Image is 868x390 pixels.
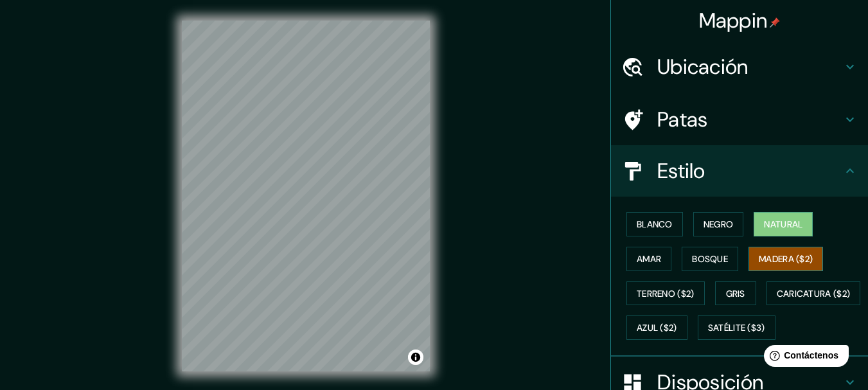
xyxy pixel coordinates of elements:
[657,106,708,133] font: Patas
[626,247,671,271] button: Amar
[626,281,705,306] button: Terreno ($2)
[698,315,775,340] button: Satélite ($3)
[693,212,744,236] button: Negro
[626,212,683,236] button: Blanco
[692,253,728,265] font: Bosque
[611,145,868,197] div: Estilo
[682,247,738,271] button: Bosque
[726,288,745,299] font: Gris
[637,288,695,299] font: Terreno ($2)
[764,218,802,230] font: Natural
[770,17,780,28] img: pin-icon.png
[754,212,813,236] button: Natural
[657,157,705,184] font: Estilo
[611,41,868,93] div: Ubicación
[637,218,673,230] font: Blanco
[657,53,748,80] font: Ubicación
[715,281,756,306] button: Gris
[704,218,734,230] font: Negro
[637,323,677,334] font: Azul ($2)
[626,315,687,340] button: Azul ($2)
[699,7,768,34] font: Mappin
[748,247,823,271] button: Madera ($2)
[611,94,868,145] div: Patas
[408,350,423,365] button: Activar o desactivar atribución
[637,253,661,265] font: Amar
[777,288,851,299] font: Caricatura ($2)
[182,21,430,371] canvas: Mapa
[708,323,765,334] font: Satélite ($3)
[754,340,854,376] iframe: Lanzador de widgets de ayuda
[759,253,813,265] font: Madera ($2)
[766,281,861,306] button: Caricatura ($2)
